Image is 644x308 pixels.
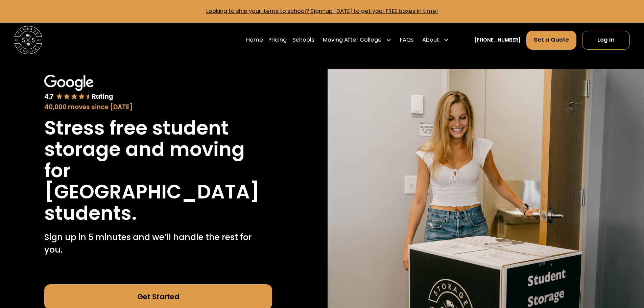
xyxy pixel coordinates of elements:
[400,30,414,50] a: FAQs
[246,30,263,50] a: Home
[526,31,577,50] a: Get a Quote
[44,203,137,224] h1: students.
[323,36,382,44] div: Moving After College
[292,30,314,50] a: Schools
[44,75,113,101] img: Google 4.7 star rating
[206,7,438,15] a: Looking to ship your items to school? Sign-up [DATE] to get your FREE boxes in time!
[422,36,439,44] div: About
[14,26,42,54] img: Storage Scholars main logo
[44,117,272,181] h1: Stress free student storage and moving for
[582,31,630,50] a: Log In
[44,102,272,112] div: 40,000 moves since [DATE]
[44,181,260,203] h1: [GEOGRAPHIC_DATA]
[268,30,287,50] a: Pricing
[474,37,521,44] a: [PHONE_NUMBER]
[44,231,272,256] p: Sign up in 5 minutes and we’ll handle the rest for you.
